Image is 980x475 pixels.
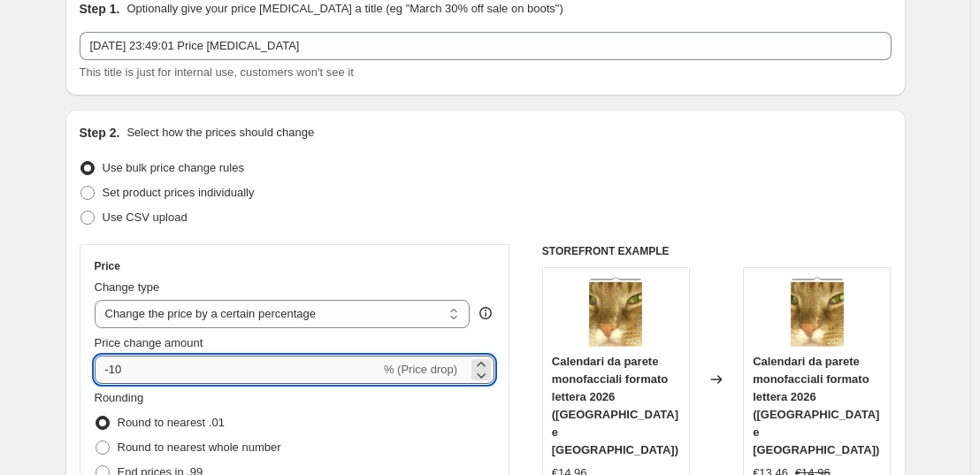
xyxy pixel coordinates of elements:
span: Round to nearest whole number [118,441,281,454]
img: 5ef98b1f-412e-4aa3-8c06-ad2590de68c4_80x.webp [580,277,651,348]
h3: Price [95,259,120,273]
input: -15 [95,356,380,384]
span: Calendari da parete monofacciali formato lettera 2026 ([GEOGRAPHIC_DATA] e [GEOGRAPHIC_DATA]) [753,355,879,456]
span: Rounding [95,391,144,404]
span: Price change amount [95,336,203,349]
h2: Step 2. [80,124,120,142]
span: This title is just for internal use, customers won't see it [80,65,354,79]
span: % (Price drop) [384,363,457,376]
span: Change type [95,280,160,294]
p: Select how the prices should change [126,124,314,142]
input: 30% off holiday sale [80,32,892,60]
img: 5ef98b1f-412e-4aa3-8c06-ad2590de68c4_80x.webp [782,277,853,348]
span: Round to nearest .01 [118,416,225,429]
h6: STOREFRONT EXAMPLE [542,244,892,258]
span: Set product prices individually [103,186,255,199]
span: Use CSV upload [103,211,188,224]
span: Use bulk price change rules [103,161,244,174]
span: Calendari da parete monofacciali formato lettera 2026 ([GEOGRAPHIC_DATA] e [GEOGRAPHIC_DATA]) [552,355,678,456]
div: help [477,304,494,322]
